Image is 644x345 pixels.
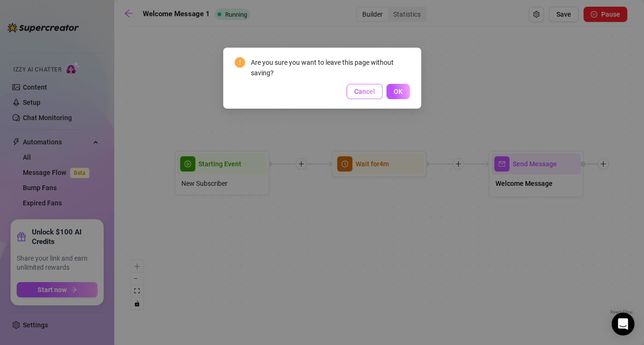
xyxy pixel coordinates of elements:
[386,84,410,99] button: OK
[612,313,634,335] div: Open Intercom Messenger
[394,88,403,95] span: OK
[354,88,375,95] span: Cancel
[347,84,383,99] button: Cancel
[235,57,245,68] span: exclamation-circle
[251,57,410,78] div: Are you sure you want to leave this page without saving?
